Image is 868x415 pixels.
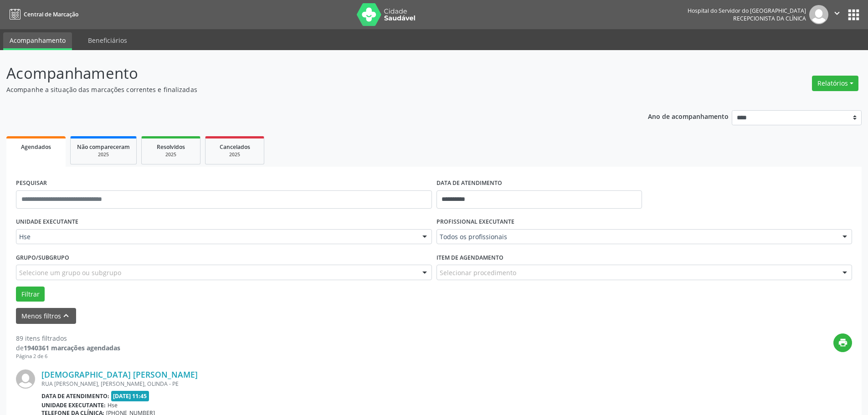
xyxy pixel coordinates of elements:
[16,369,35,389] img: img
[21,143,51,151] span: Agendados
[688,7,806,15] div: Hospital do Servidor do [GEOGRAPHIC_DATA]
[437,251,503,265] label: Item de agendamento
[41,380,715,388] div: RUA [PERSON_NAME], [PERSON_NAME], OLINDA - PE
[833,333,852,352] button: print
[19,268,121,277] span: Selecione um grupo ou subgrupo
[832,8,842,18] i: 
[16,333,120,343] div: 89 itens filtrados
[648,110,729,122] p: Ano de acompanhamento
[16,176,47,190] label: PESQUISAR
[828,5,846,24] button: 
[6,7,78,22] a: Central de Marcação
[77,143,130,151] span: Não compareceram
[440,268,516,277] span: Selecionar procedimento
[809,5,828,24] img: img
[41,392,109,400] b: Data de atendimento:
[41,369,198,379] a: [DEMOGRAPHIC_DATA] [PERSON_NAME]
[838,338,848,348] i: print
[733,15,806,22] span: Recepcionista da clínica
[812,76,858,91] button: Relatórios
[437,176,502,190] label: DATA DE ATENDIMENTO
[24,10,78,18] span: Central de Marcação
[846,7,862,23] button: apps
[212,151,257,158] div: 2025
[16,343,120,353] div: de
[440,232,834,241] span: Todos os profissionais
[61,311,71,321] i: keyboard_arrow_up
[16,287,45,302] button: Filtrar
[220,143,250,151] span: Cancelados
[108,401,118,409] span: Hse
[111,391,149,401] span: [DATE] 11:45
[16,215,78,229] label: UNIDADE EXECUTANTE
[3,32,72,50] a: Acompanhamento
[77,151,130,158] div: 2025
[16,251,69,265] label: Grupo/Subgrupo
[82,32,134,48] a: Beneficiários
[16,353,120,360] div: Página 2 de 6
[157,143,185,151] span: Resolvidos
[437,215,514,229] label: PROFISSIONAL EXECUTANTE
[6,85,605,94] p: Acompanhe a situação das marcações correntes e finalizadas
[16,308,76,324] button: Menos filtroskeyboard_arrow_up
[6,62,605,85] p: Acompanhamento
[24,343,120,352] strong: 1940361 marcações agendadas
[41,401,106,409] b: Unidade executante:
[148,151,194,158] div: 2025
[19,232,413,241] span: Hse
